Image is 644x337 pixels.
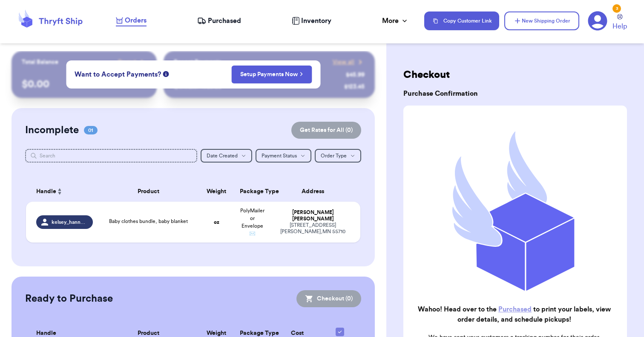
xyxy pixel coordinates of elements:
span: Baby clothes bundle, baby blanket [109,219,188,224]
button: Date Created [201,149,252,163]
span: Inventory [301,16,331,26]
a: 3 [588,11,607,31]
button: Payment Status [256,149,311,163]
div: 3 [612,4,621,13]
th: Weight [198,181,234,202]
button: Order Type [315,149,361,163]
div: [STREET_ADDRESS] [PERSON_NAME] , MN 55710 [276,222,350,235]
div: More [382,16,409,26]
span: Orders [125,15,147,26]
a: Setup Payments Now [240,70,303,79]
div: [PERSON_NAME] [PERSON_NAME] [276,209,350,222]
div: $ 45.99 [346,71,365,79]
a: Inventory [292,16,331,26]
h2: Wahoo! Head over to the to print your labels, view order details, and schedule pickups! [410,304,618,325]
button: Copy Customer Link [424,11,499,30]
a: View all [333,58,365,66]
a: Payout [118,58,147,66]
span: Want to Accept Payments? [75,69,161,80]
a: Purchased [197,16,241,26]
h2: Ready to Purchase [25,292,113,306]
button: New Shipping Order [504,11,579,30]
button: Setup Payments Now [231,66,312,83]
th: Address [270,181,360,202]
span: Payout [118,58,136,66]
span: Help [612,21,627,31]
button: Sort ascending [56,186,63,197]
span: kelsey_hannemann [52,219,88,226]
a: Purchased [498,306,532,313]
span: Date Created [207,153,238,158]
h2: Checkout [403,68,627,82]
p: Total Balance [22,58,58,66]
button: Get Rates for All (0) [291,122,361,139]
span: Order Type [321,153,347,158]
h3: Purchase Confirmation [403,89,627,99]
input: Search [25,149,197,163]
a: Help [612,14,627,31]
p: Recent Payments [174,58,221,66]
th: Package Type [235,181,270,202]
span: Payment Status [262,153,297,158]
button: Checkout (0) [296,290,361,307]
span: PolyMailer or Envelope ✉️ [240,208,264,236]
span: 01 [84,126,98,134]
span: Purchased [208,16,241,26]
span: View all [333,58,354,66]
div: $ 123.45 [344,83,365,91]
strong: oz [214,220,219,225]
th: Product [98,181,198,202]
h2: Incomplete [25,123,79,137]
p: $ 0.00 [22,77,147,91]
a: Orders [116,15,147,26]
span: Handle [36,187,56,196]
